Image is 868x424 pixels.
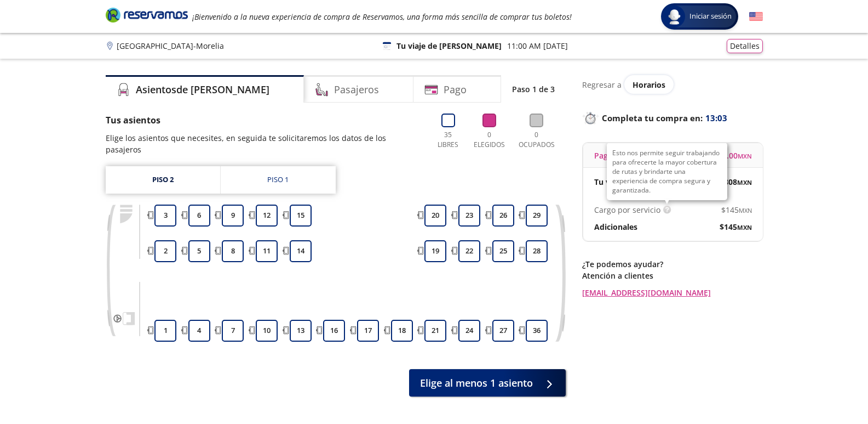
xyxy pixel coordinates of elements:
[516,130,557,150] p: 0 Ocupados
[749,10,763,24] button: English
[222,320,244,342] button: 7
[420,376,533,391] span: Elige al menos 1 asiento
[737,223,752,231] small: MXN
[222,240,244,262] button: 8
[633,80,665,90] span: Horarios
[154,205,176,227] button: 3
[188,205,210,227] button: 6
[334,82,379,97] h4: Pasajeros
[154,240,176,262] button: 2
[424,205,446,227] button: 20
[106,132,422,155] p: Elige los asientos que necesites, en seguida te solicitaremos los datos de los pasajeros
[267,174,289,185] div: Piso 1
[396,40,502,52] p: Tu viaje de [PERSON_NAME]
[492,240,514,262] button: 25
[188,240,210,262] button: 5
[582,270,763,281] p: Atención a clientes
[106,166,220,194] a: Piso 2
[582,258,763,270] p: ¿Te podemos ayudar?
[106,7,188,23] i: Brand Logo
[136,82,269,97] h4: Asientos de [PERSON_NAME]
[727,39,763,53] button: Detalles
[526,320,548,342] button: 36
[106,114,422,127] p: Tus asientos
[582,110,763,126] p: Completa tu compra en :
[492,205,514,227] button: 26
[582,287,763,298] a: [EMAIL_ADDRESS][DOMAIN_NAME]
[582,75,763,94] div: Regresar a ver horarios
[290,205,312,227] button: 15
[594,221,637,233] p: Adicionales
[154,320,176,342] button: 1
[458,205,480,227] button: 23
[594,176,623,188] p: Tu viaje
[526,240,548,262] button: 28
[409,369,566,397] button: Elige al menos 1 asiento
[507,40,568,52] p: 11:00 AM [DATE]
[222,205,244,227] button: 9
[738,152,752,160] small: MXN
[512,83,555,95] p: Paso 1 de 3
[188,320,210,342] button: 4
[718,150,752,161] span: $ 0.00
[526,205,548,227] button: 29
[492,320,514,342] button: 27
[433,130,463,150] p: 35 Libres
[256,240,278,262] button: 11
[256,320,278,342] button: 10
[391,320,413,342] button: 18
[685,11,736,22] span: Iniciar sesión
[192,12,572,22] em: ¡Bienvenido a la nueva experiencia de compra de Reservamos, una forma más sencilla de comprar tus...
[256,205,278,227] button: 12
[594,204,660,216] p: Cargo por servicio
[444,82,467,97] h4: Pago
[424,240,446,262] button: 19
[804,360,857,413] iframe: Messagebird Livechat Widget
[721,204,752,216] span: $ 145
[458,320,480,342] button: 24
[612,148,722,195] p: Esto nos permite seguir trabajando para ofrecerte la mayor cobertura de rutas y brindarte una exp...
[737,178,752,186] small: MXN
[720,176,752,188] span: $ 808
[582,79,622,91] p: Regresar a
[424,320,446,342] button: 21
[290,240,312,262] button: 14
[594,150,633,161] p: Pago total
[471,130,508,150] p: 0 Elegidos
[357,320,379,342] button: 17
[458,240,480,262] button: 22
[106,7,188,26] a: Brand Logo
[323,320,345,342] button: 16
[705,112,727,125] span: 13:03
[117,40,224,52] p: [GEOGRAPHIC_DATA] - Morelia
[221,166,336,194] a: Piso 1
[290,320,312,342] button: 13
[720,221,752,233] span: $ 145
[739,206,752,214] small: MXN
